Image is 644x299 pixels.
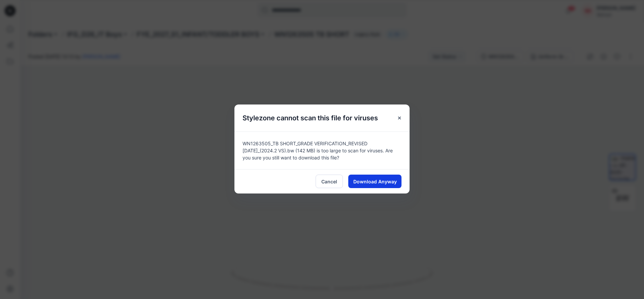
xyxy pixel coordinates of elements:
[316,175,343,188] button: Cancel
[348,175,401,188] button: Download Anyway
[321,178,337,185] span: Cancel
[234,104,386,131] h5: Stylezone cannot scan this file for viruses
[353,178,397,185] span: Download Anyway
[393,112,406,124] button: Close
[234,131,410,169] div: WN1263505_TB SHORT_GRADE VERIFICATION_REVISED [DATE]_(2024.2 VS).bw (142 MB) is too large to scan...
